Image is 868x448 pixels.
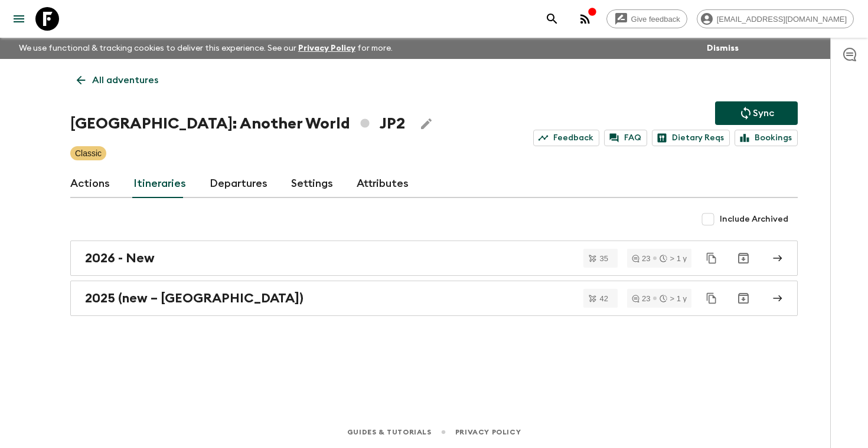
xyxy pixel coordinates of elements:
button: Archive [732,286,755,310]
h2: 2026 - New [85,251,155,266]
button: Dismiss [704,40,742,57]
h1: [GEOGRAPHIC_DATA]: Another World JP2 [70,112,405,136]
button: Edit Adventure Title [415,112,438,136]
a: Give feedback [606,9,687,28]
h2: 2025 (new – [GEOGRAPHIC_DATA]) [85,291,304,306]
button: Duplicate [701,248,722,269]
div: > 1 y [660,295,687,302]
a: Itineraries [133,170,186,198]
a: FAQ [604,130,647,146]
a: Departures [210,170,267,198]
span: Give feedback [625,15,687,24]
a: Bookings [735,130,798,146]
a: 2025 (new – [GEOGRAPHIC_DATA]) [70,281,798,316]
button: search adventures [540,7,564,31]
a: Privacy Policy [455,426,521,439]
p: Classic [75,147,102,159]
a: Guides & Tutorials [347,426,432,439]
div: 23 [632,255,650,262]
button: Duplicate [701,288,722,309]
a: Dietary Reqs [652,130,730,146]
a: Actions [70,170,110,198]
span: Include Archived [720,213,788,225]
a: Settings [291,170,333,198]
a: Privacy Policy [298,44,355,52]
button: Sync adventure departures to the booking engine [715,101,798,125]
span: 35 [593,255,615,262]
button: menu [7,7,31,31]
span: 42 [593,295,615,302]
a: All adventures [70,68,165,92]
div: > 1 y [660,255,687,262]
p: Sync [753,106,774,120]
a: Attributes [357,170,409,198]
div: [EMAIL_ADDRESS][DOMAIN_NAME] [697,9,854,28]
button: Archive [732,246,755,270]
span: [EMAIL_ADDRESS][DOMAIN_NAME] [710,15,853,24]
div: 23 [632,295,650,302]
a: Feedback [533,130,599,146]
p: All adventures [92,73,158,87]
a: 2026 - New [70,241,798,276]
p: We use functional & tracking cookies to deliver this experience. See our for more. [14,38,397,59]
